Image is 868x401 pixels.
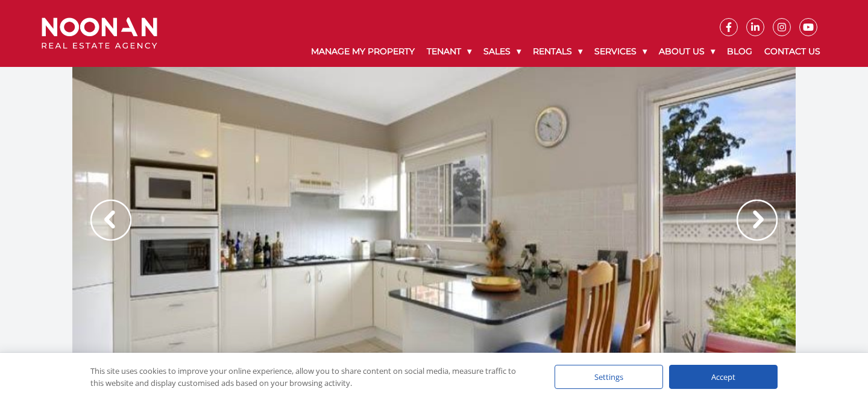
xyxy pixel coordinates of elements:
a: About Us [653,36,721,67]
a: Services [588,36,653,67]
div: This site uses cookies to improve your online experience, allow you to share content on social me... [90,365,530,389]
img: Noonan Real Estate Agency [42,17,157,49]
a: Sales [477,36,527,67]
img: Arrow slider [90,200,131,241]
a: Manage My Property [305,36,421,67]
a: Contact Us [758,36,826,67]
a: Tenant [421,36,477,67]
div: Settings [555,365,663,389]
a: Rentals [527,36,588,67]
div: Accept [669,365,778,389]
img: Arrow slider [737,200,778,241]
a: Blog [721,36,758,67]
